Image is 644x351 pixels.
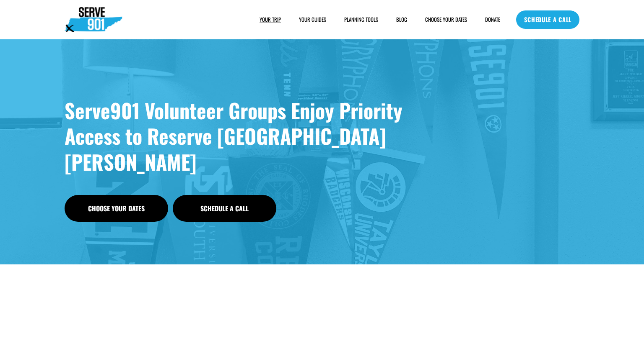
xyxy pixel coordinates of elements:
[516,10,579,29] a: SCHEDULE A CALL
[173,195,276,222] a: Schedule a Call
[299,15,326,24] a: YOUR GUIDES
[485,15,500,24] a: DONATE
[396,15,407,24] a: BLOG
[65,195,168,222] a: Choose Your Dates
[65,95,408,177] strong: Serve901 Volunteer Groups Enjoy Priority Access to Reserve [GEOGRAPHIC_DATA][PERSON_NAME]
[425,15,467,24] a: CHOOSE YOUR DATES
[344,16,378,23] span: PLANNING TOOLS
[260,15,281,24] a: folder dropdown
[65,7,122,32] img: Serve901
[344,15,378,24] a: folder dropdown
[260,16,281,23] span: YOUR TRIP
